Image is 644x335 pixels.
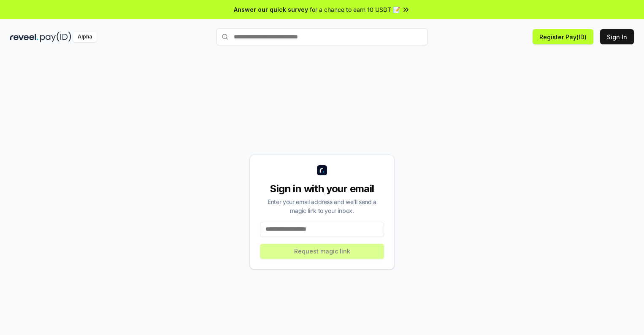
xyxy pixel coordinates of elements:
img: reveel_dark [10,32,38,42]
img: logo_small [317,165,327,175]
span: for a chance to earn 10 USDT 📝 [310,5,400,14]
button: Sign In [600,29,634,44]
div: Sign in with your email [260,182,384,196]
button: Register Pay(ID) [533,29,593,44]
span: Answer our quick survey [234,5,308,14]
img: pay_id [40,32,71,42]
div: Enter your email address and we’ll send a magic link to your inbox. [260,197,384,215]
div: Alpha [73,32,97,42]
